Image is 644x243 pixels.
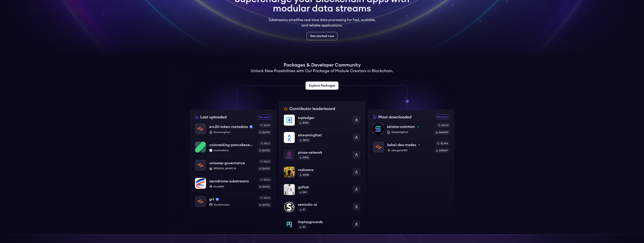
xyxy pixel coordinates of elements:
[387,149,431,152] p: jobrogers2422
[298,150,349,155] p: pinax-network
[209,149,212,152] img: wouthoekstra
[266,17,378,28] p: Substreams simplifies real-time data processing for fast, scalable, and reliable applications.
[195,123,206,134] img: erc20-token-metadata
[307,32,337,40] a: Get started now
[257,166,271,171] div: [DATE]
[284,167,295,178] img: roshaans
[387,142,416,148] p: kohei-dex-trades
[284,149,295,160] img: pinax-network
[298,190,308,195] div: 583
[257,148,271,153] div: [DATE]
[434,130,450,135] div: 2644637
[195,192,271,207] a: grtgrtmainnetYaroShkvoretsYaroShkvoretsv0.1.0[DATE]
[259,196,271,200] div: v0.1.0
[257,115,271,120] a: See more recently uploaded packages
[298,121,310,125] div: 80321
[298,173,310,177] div: 12938
[373,138,449,153] a: kohei-dex-tradeskohei-dex-tradessolanajobrogers2422jobrogers2422v2.19.42169637
[284,163,360,181] a: roshaansroshaans12938
[298,225,307,229] div: 60
[195,196,206,207] img: grt
[373,142,384,153] img: kohei-dex-trades
[209,203,254,206] p: YaroShkvorets
[209,149,254,152] p: wouthoekstra
[306,82,338,90] a: Explore Packages
[195,156,271,174] a: uniswap-governanceuniswap-governanceAaditya-G[PERSON_NAME]-Gv0.1.0[DATE]
[209,178,249,184] p: aerodrome-substreams
[259,177,271,182] div: v0.1.2
[209,167,212,170] img: Aaditya-G
[284,146,360,163] a: pinax-networkpinax-network19902
[298,207,307,212] div: 87
[216,198,219,201] img: mainnet
[435,114,449,119] a: See more most downloaded packages
[298,155,310,160] div: 19902
[436,141,449,146] div: v2.19.4
[418,143,421,146] img: solana
[284,216,360,230] a: 0xplaygrounds0xplaygrounds60
[284,132,295,143] img: streamingfast
[416,125,420,128] img: solana
[284,219,295,230] img: 0xplaygrounds
[284,115,360,129] a: topledgertopledger80321
[259,159,271,164] div: v0.1.0
[284,129,360,146] a: streamingfaststreamingfast74673
[195,160,206,171] img: uniswap-governance
[284,184,295,195] img: goftok
[298,132,349,138] p: streamingfast
[284,198,360,216] a: semiotic-aisemiotic-ai87
[372,123,450,138] a: solana-commonsolana-commonsolanaStreamingFastv0.3.32644637
[209,203,212,206] img: YaroShkvorets
[209,142,254,148] p: coinranking-pancakeswap-v3-forks
[209,160,245,166] p: uniswap-governance
[372,123,384,134] img: solana-common
[209,167,254,170] p: [PERSON_NAME]-G
[257,203,271,207] div: [DATE]
[195,178,206,189] img: aerodrome-substreams
[209,185,254,188] p: PaulieB14
[259,123,271,128] div: v0.1.0
[284,181,360,198] a: goftokgoftok583
[257,184,271,189] div: [DATE]
[195,123,271,138] a: erc20-token-metadataerc20-token-metadatamainnetStreamingFastv0.1.0[DATE]
[436,123,450,128] div: v0.3.3
[298,115,349,121] p: topledger
[387,149,390,152] img: jobrogers2422
[195,138,271,156] a: coinranking-pancakeswap-v3-forkscoinranking-pancakeswap-v3-forkswouthoekstrawouthoekstrav0.1.1[DATE]
[298,202,349,207] p: semiotic-ai
[387,124,415,129] p: solana-common
[284,201,295,212] img: semiotic-ai
[284,62,361,68] h1: Packages & Developer Community
[434,148,449,153] div: 2169637
[298,219,349,225] p: 0xplaygrounds
[209,131,254,134] p: StreamingFast
[257,130,271,135] div: [DATE]
[259,141,271,146] div: v0.1.1
[209,197,214,202] p: grt
[209,124,248,129] p: erc20-token-metadata
[387,131,431,134] p: StreamingFast
[251,68,393,74] h2: Unlock New Possibilities with Our Package of Module Creators in Blockchain.
[298,184,349,190] p: goftok
[249,125,253,128] img: mainnet
[195,174,271,192] a: aerodrome-substreamsaerodrome-substreamsPaulieB14PaulieB14v0.1.2[DATE]
[209,185,212,188] img: PaulieB14
[195,142,206,153] img: coinranking-pancakeswap-v3-forks
[298,167,349,173] p: roshaans
[284,115,295,126] img: topledger
[298,138,310,143] div: 74673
